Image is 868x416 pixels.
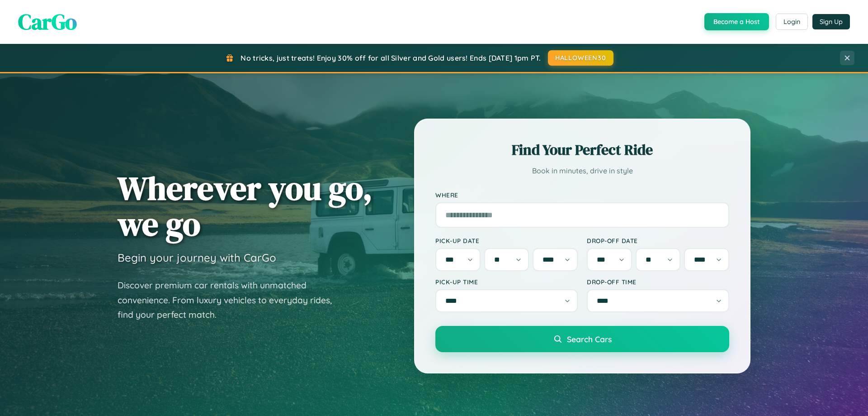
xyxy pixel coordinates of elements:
[435,191,729,199] label: Where
[18,7,77,37] span: CarGo
[118,170,373,242] h1: Wherever you go, we go
[587,278,729,286] label: Drop-off Time
[812,14,850,29] button: Sign Up
[118,251,276,264] h3: Begin your journey with CarGo
[548,50,613,66] button: HALLOWEEN30
[118,278,344,322] p: Discover premium car rentals with unmatched convenience. From luxury vehicles to everyday rides, ...
[704,13,769,30] button: Become a Host
[776,14,808,30] button: Login
[435,278,578,286] label: Pick-up Time
[435,140,729,160] h2: Find Your Perfect Ride
[567,334,612,344] span: Search Cars
[435,326,729,352] button: Search Cars
[241,53,541,62] span: No tricks, just treats! Enjoy 30% off for all Silver and Gold users! Ends [DATE] 1pm PT.
[435,164,729,177] p: Book in minutes, drive in style
[435,237,578,244] label: Pick-up Date
[587,237,729,244] label: Drop-off Date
